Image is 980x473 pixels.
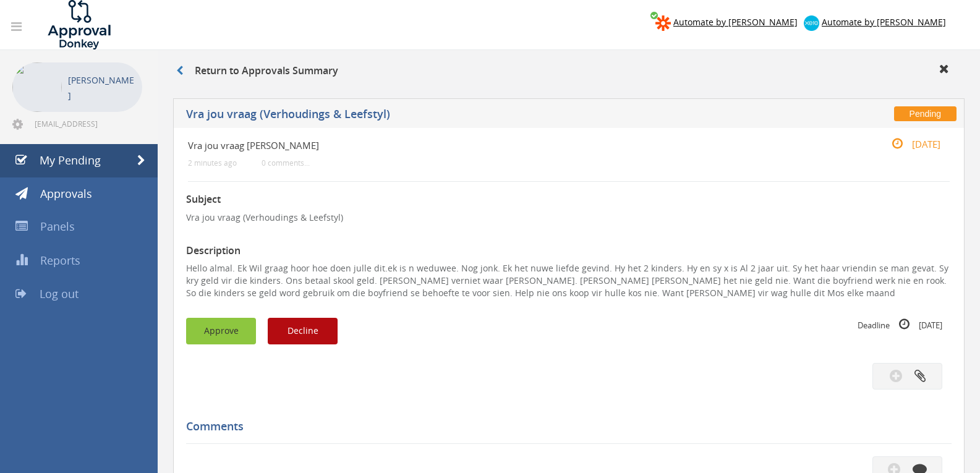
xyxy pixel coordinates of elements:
small: 0 comments... [262,158,310,168]
span: Approvals [40,186,92,201]
h5: Vra jou vraag (Verhoudings & Leefstyl) [186,108,724,124]
p: Hello almal. Ek Wil graag hoor hoe doen julle dit.ek is n weduwee. Nog jonk. Ek het nuwe liefde g... [186,262,952,299]
h5: Comments [186,420,942,433]
img: xero-logo.png [804,15,819,31]
span: My Pending [40,153,101,168]
span: Log out [40,286,79,301]
span: Automate by [PERSON_NAME] [673,16,798,28]
small: Deadline [DATE] [858,318,942,331]
h3: Subject [186,194,952,205]
button: Approve [186,318,256,344]
button: Decline [268,318,338,344]
span: Pending [894,106,957,121]
h3: Description [186,245,952,257]
img: zapier-logomark.png [655,15,671,31]
small: 2 minutes ago [188,158,237,168]
span: [EMAIL_ADDRESS][DOMAIN_NAME] [35,119,140,129]
p: Vra jou vraag (Verhoudings & Leefstyl) [186,211,952,224]
span: Panels [40,219,75,234]
span: Automate by [PERSON_NAME] [822,16,946,28]
p: [PERSON_NAME] [68,72,136,103]
h4: Vra jou vraag [PERSON_NAME] [188,140,823,151]
span: Reports [40,253,80,268]
h3: Return to Approvals Summary [176,66,338,77]
small: [DATE] [879,137,940,151]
